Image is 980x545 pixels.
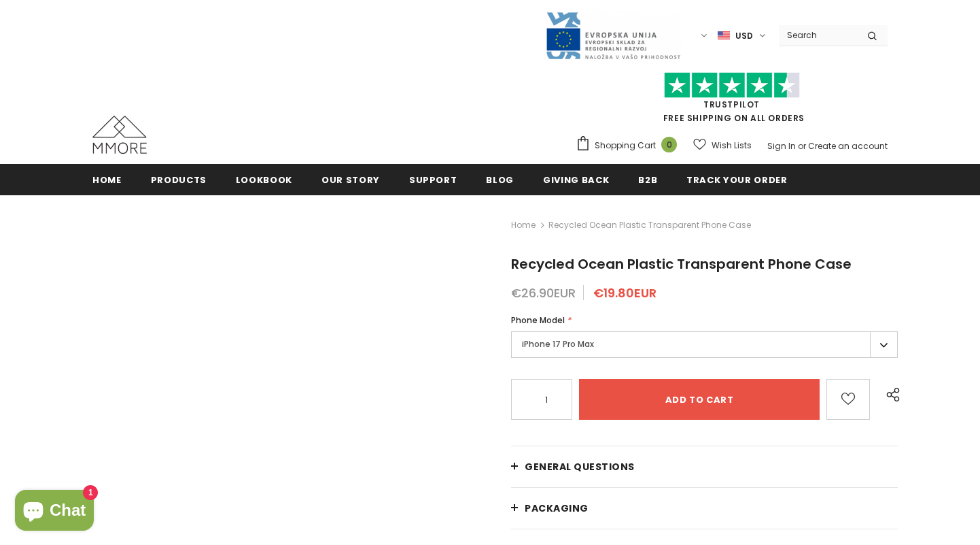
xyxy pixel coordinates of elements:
a: Our Story [321,164,380,195]
a: Giving back [543,164,609,195]
span: Products [151,174,207,186]
a: Blog [486,164,514,195]
a: Products [151,164,207,195]
span: €19.80EUR [593,284,657,301]
span: Lookbook [236,174,292,186]
a: support [409,164,457,195]
span: Wish Lists [712,139,752,152]
img: Trust Pilot Stars [664,72,800,99]
span: Blog [486,174,514,186]
span: 0 [661,137,677,152]
span: support [409,174,457,186]
span: Recycled Ocean Plastic Transparent Phone Case [548,217,751,233]
span: Recycled Ocean Plastic Transparent Phone Case [511,254,852,274]
span: PACKAGING [525,501,589,515]
a: Shopping Cart 0 [576,135,684,156]
a: General Questions [511,446,898,487]
span: or [798,140,806,152]
img: Javni Razpis [545,11,681,61]
a: Lookbook [236,164,292,195]
span: USD [735,29,753,43]
a: Javni Razpis [545,29,681,41]
a: Home [92,164,122,195]
a: Trustpilot [703,99,760,110]
label: iPhone 17 Pro Max [511,331,898,358]
span: General Questions [525,460,635,474]
inbox-online-store-chat: Shopify online store chat [11,490,98,534]
a: Wish Lists [693,133,752,157]
a: Create an account [808,140,888,152]
a: PACKAGING [511,488,898,529]
input: Add to cart [579,379,820,420]
span: B2B [638,174,657,186]
input: Search Site [779,25,857,45]
a: Home [511,217,536,233]
span: Our Story [321,174,380,186]
a: B2B [638,164,657,195]
span: FREE SHIPPING ON ALL ORDERS [576,78,888,124]
span: Giving back [543,174,609,186]
img: MMORE Cases [92,116,147,154]
a: Track your order [686,164,787,195]
span: Track your order [686,174,787,186]
span: €26.90EUR [511,284,576,301]
span: Shopping Cart [595,139,656,152]
img: USD [718,30,730,42]
span: Phone Model [511,314,565,326]
a: Sign In [767,140,796,152]
span: Home [92,174,122,186]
